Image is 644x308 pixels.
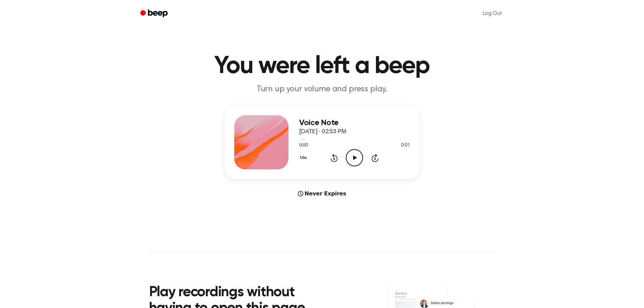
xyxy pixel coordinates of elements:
[149,54,495,78] h1: You were left a beep
[136,7,174,20] a: Beep
[401,142,410,149] span: 0:01
[476,5,509,22] a: Log Out
[192,84,452,95] p: Turn up your volume and press play.
[299,118,410,127] h3: Voice Note
[225,190,420,198] div: Never Expires
[299,142,308,149] span: 0:00
[299,129,347,135] span: [DATE] · 02:53 PM
[299,152,309,164] button: 1.0x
